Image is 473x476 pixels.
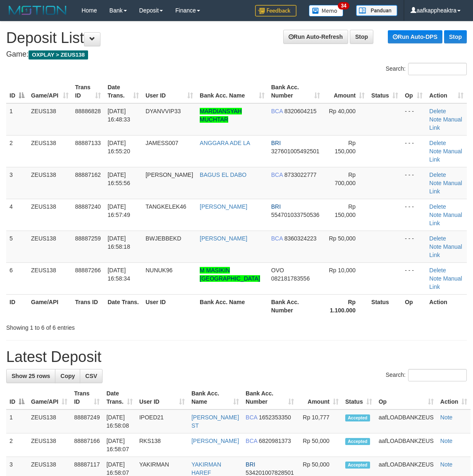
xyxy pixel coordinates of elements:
span: [PERSON_NAME] [146,171,193,178]
span: BCA [246,438,257,444]
a: Manual Link [429,116,462,131]
div: Showing 1 to 6 of 6 entries [6,320,191,332]
span: 88887133 [75,140,101,146]
a: Manual Link [429,180,462,195]
td: 1 [6,103,28,136]
span: 88887240 [75,203,101,210]
th: Date Trans. [104,294,142,318]
span: 88887259 [75,235,101,242]
td: 88887249 [71,409,103,433]
th: Status: activate to sort column ascending [342,386,375,409]
a: Delete [429,140,446,146]
input: Search: [408,369,467,381]
span: Copy 554701033750536 to clipboard [271,212,320,218]
a: YAKIRMAN HAREF [191,461,221,476]
td: - - - [401,231,426,262]
a: Note [440,414,453,421]
img: Button%20Memo.svg [309,5,344,17]
span: BRI [271,140,281,146]
h1: Deposit List [6,30,467,46]
a: Manual Link [429,243,462,258]
a: Note [429,243,442,250]
a: M MASIKIN [GEOGRAPHIC_DATA] [200,267,260,282]
th: Amount: activate to sort column ascending [297,386,342,409]
a: [PERSON_NAME] ST [191,414,239,429]
th: Status [368,294,401,318]
span: [DATE] 16:55:56 [107,171,130,186]
a: Delete [429,267,446,274]
img: Feedback.jpg [255,5,296,17]
td: ZEUS138 [28,135,72,167]
span: Accepted [345,438,370,445]
a: Stop [350,30,373,44]
th: Bank Acc. Name: activate to sort column ascending [188,386,242,409]
th: Date Trans.: activate to sort column ascending [103,386,136,409]
span: 88887266 [75,267,101,274]
th: Game/API [28,294,72,318]
th: Bank Acc. Name [196,294,268,318]
a: Note [429,275,442,282]
span: JAMESS007 [146,140,178,146]
span: OVO [271,267,284,274]
th: Action: activate to sort column ascending [426,80,467,103]
th: Amount: activate to sort column ascending [323,80,368,103]
a: Show 25 rows [6,369,55,383]
td: Rp 10,777 [297,409,342,433]
span: [DATE] 16:58:18 [107,235,130,250]
a: Note [429,180,442,186]
th: Action: activate to sort column ascending [437,386,471,409]
a: Manual Link [429,275,462,290]
span: Rp 10,000 [329,267,356,274]
td: 6 [6,262,28,294]
th: Bank Acc. Number: activate to sort column ascending [242,386,297,409]
span: Accepted [345,462,370,469]
span: [DATE] 16:55:20 [107,140,130,155]
td: aafLOADBANKZEUS [375,409,437,433]
td: RKS138 [136,433,188,457]
td: - - - [401,135,426,167]
a: Note [429,116,442,123]
th: Bank Acc. Number: activate to sort column ascending [268,80,323,103]
span: BCA [271,171,283,178]
td: 3 [6,167,28,199]
span: DYANVVIP33 [146,108,181,114]
td: 88887166 [71,433,103,457]
th: User ID [142,294,196,318]
th: Action [426,294,467,318]
a: CSV [80,369,103,383]
td: - - - [401,167,426,199]
span: [DATE] 16:48:33 [107,108,130,123]
th: Trans ID: activate to sort column ascending [71,386,103,409]
img: MOTION_logo.png [6,4,69,17]
th: Bank Acc. Name: activate to sort column ascending [196,80,268,103]
a: Note [440,438,453,444]
a: Run Auto-Refresh [283,30,348,44]
input: Search: [408,63,467,75]
td: ZEUS138 [28,167,72,199]
label: Search: [386,369,467,381]
td: 4 [6,199,28,231]
label: Search: [386,63,467,75]
td: ZEUS138 [28,231,72,262]
td: 2 [6,135,28,167]
th: User ID: activate to sort column ascending [136,386,188,409]
td: [DATE] 16:58:08 [103,409,136,433]
th: Op [401,294,426,318]
span: Copy [60,373,75,379]
td: 1 [6,409,28,433]
td: - - - [401,199,426,231]
span: 88886828 [75,108,101,114]
a: Delete [429,235,446,242]
h1: Latest Deposit [6,349,467,365]
td: IPOED21 [136,409,188,433]
span: Copy 8733022777 to clipboard [284,171,317,178]
span: 88887162 [75,171,101,178]
td: ZEUS138 [28,262,72,294]
span: BCA [271,108,283,114]
span: TANGKELEK46 [146,203,186,210]
td: aafLOADBANKZEUS [375,433,437,457]
th: Rp 1.100.000 [323,294,368,318]
span: BCA [246,414,257,421]
td: 2 [6,433,28,457]
td: ZEUS138 [28,103,72,136]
